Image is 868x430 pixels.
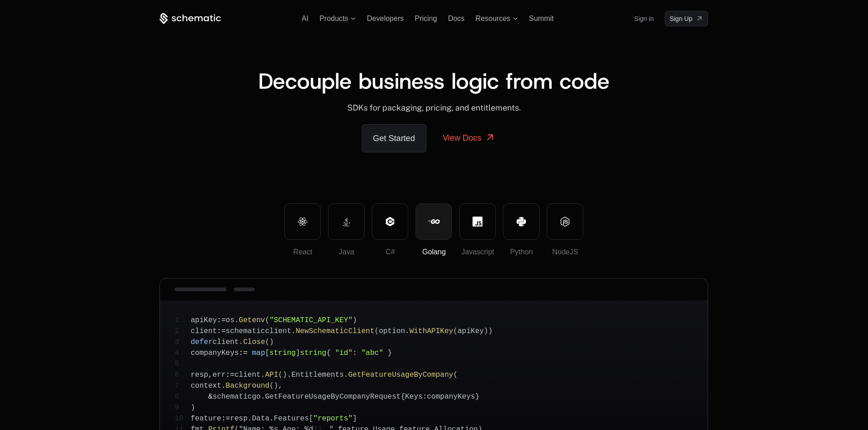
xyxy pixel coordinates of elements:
[353,415,357,423] span: ]
[309,415,313,423] span: [
[190,371,208,379] span: resp
[226,327,291,335] span: schematicclient
[213,371,226,379] span: err
[291,327,296,335] span: .
[415,15,437,22] a: Pricing
[208,393,213,401] span: &
[190,316,217,324] span: apiKey
[488,327,493,335] span: )
[547,203,583,240] button: NodeJS
[503,247,539,258] div: Python
[239,316,265,324] span: Getenv
[296,327,375,335] span: NewSchematicClient
[287,371,292,379] span: .
[235,371,261,379] span: client
[190,382,221,390] span: context
[379,327,405,335] span: option
[367,15,404,22] a: Developers
[278,382,283,390] span: ,
[453,327,458,335] span: (
[670,14,693,23] span: Sign Up
[230,415,247,423] span: resp
[362,124,426,152] a: Get Started
[243,338,265,346] span: Close
[405,393,422,401] span: Keys
[213,338,239,346] span: client
[239,349,247,357] span: :=
[372,247,408,258] div: C#
[427,393,475,401] span: companyKeys
[453,371,458,379] span: (
[348,371,453,379] span: GetFeatureUsageByCompany
[226,382,269,390] span: Background
[300,349,327,357] span: string
[410,327,453,335] span: WithAPIKey
[476,15,510,23] span: Resources
[175,369,190,380] span: 6
[265,393,401,401] span: GetFeatureUsageByCompanyRequest
[432,124,507,152] a: View Docs
[353,349,357,357] span: :
[457,327,484,335] span: apiKey
[278,371,283,379] span: (
[547,247,583,258] div: NodeJS
[416,247,452,258] div: Golang
[361,349,383,357] span: "abc"
[328,203,365,240] button: Java
[372,203,408,240] button: C#
[284,203,321,240] button: React
[190,404,195,412] span: )
[269,349,296,357] span: string
[416,203,452,240] button: Golang
[326,349,331,357] span: {
[319,15,348,23] span: Products
[269,316,352,324] span: "SCHEMATIC_API_KEY"
[269,338,274,346] span: )
[634,11,654,26] a: Sign in
[344,371,349,379] span: .
[269,415,274,423] span: .
[448,15,464,22] span: Docs
[175,348,190,359] span: 4
[291,371,344,379] span: Entitlements
[405,327,410,335] span: .
[175,326,190,337] span: 2
[190,338,212,346] span: defer
[347,103,521,112] span: SDKs for packaging, pricing, and entitlements.
[226,316,234,324] span: os
[221,382,226,390] span: .
[274,382,278,390] span: )
[175,391,190,402] span: 8
[208,371,213,379] span: ,
[175,337,190,348] span: 3
[529,15,554,22] a: Summit
[353,316,357,324] span: )
[503,203,539,240] button: Python
[302,15,308,22] a: AI
[274,415,309,423] span: Features
[665,11,709,26] a: [object Object]
[247,415,252,423] span: .
[190,327,217,335] span: client
[313,415,352,423] span: "reports"
[296,349,300,357] span: ]
[401,393,405,401] span: {
[460,247,495,258] div: Javascript
[252,349,265,357] span: map
[175,380,190,391] span: 7
[213,393,261,401] span: schematicgo
[265,338,270,346] span: (
[285,247,320,258] div: React
[175,402,190,413] span: 9
[484,327,488,335] span: )
[190,415,221,423] span: feature
[239,338,243,346] span: .
[475,393,480,401] span: }
[269,382,274,390] span: (
[282,371,287,379] span: )
[175,315,190,326] span: 1
[265,371,278,379] span: API
[261,371,265,379] span: .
